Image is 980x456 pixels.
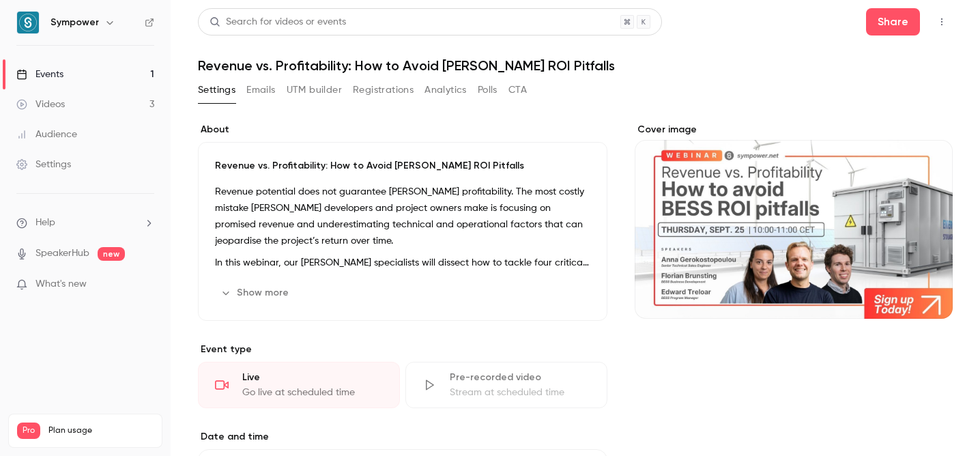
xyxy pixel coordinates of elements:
img: Sympower [17,12,39,33]
label: Cover image [635,123,953,137]
div: Videos [16,98,65,111]
div: Go live at scheduled time [242,386,383,399]
div: Pre-recorded videoStream at scheduled time [405,362,607,408]
label: Date and time [198,430,607,444]
h6: Sympower [51,16,99,29]
h1: Revenue vs. Profitability: How to Avoid [PERSON_NAME] ROI Pitfalls [198,57,953,74]
button: Show more [215,282,297,304]
p: Event type [198,343,607,356]
div: Events [16,68,63,81]
p: Revenue potential does not guarantee [PERSON_NAME] profitability. The most costly mistake [PERSON... [215,184,590,249]
button: Polls [478,79,498,101]
span: Plan usage [48,425,154,436]
button: CTA [508,79,527,101]
p: In this webinar, our [PERSON_NAME] specialists will dissect how to tackle four critical risks tha... [215,255,590,271]
button: UTM builder [287,79,342,101]
button: Share [866,8,920,35]
li: help-dropdown-opener [16,216,154,230]
div: LiveGo live at scheduled time [198,362,400,408]
button: Emails [246,79,275,101]
div: Audience [16,128,77,141]
div: Search for videos or events [210,15,346,29]
div: Live [242,371,383,384]
span: What's new [35,277,87,291]
p: Revenue vs. Profitability: How to Avoid [PERSON_NAME] ROI Pitfalls [215,159,590,173]
iframe: Noticeable Trigger [138,279,154,291]
div: Stream at scheduled time [450,386,590,399]
label: About [198,123,607,137]
section: Cover image [635,123,953,319]
button: Analytics [424,79,467,101]
span: new [98,247,125,261]
button: Registrations [353,79,414,101]
div: Pre-recorded video [450,371,590,384]
a: SpeakerHub [35,246,89,261]
button: Settings [198,79,235,101]
div: Settings [16,158,71,171]
span: Help [35,216,55,230]
span: Pro [17,423,40,439]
